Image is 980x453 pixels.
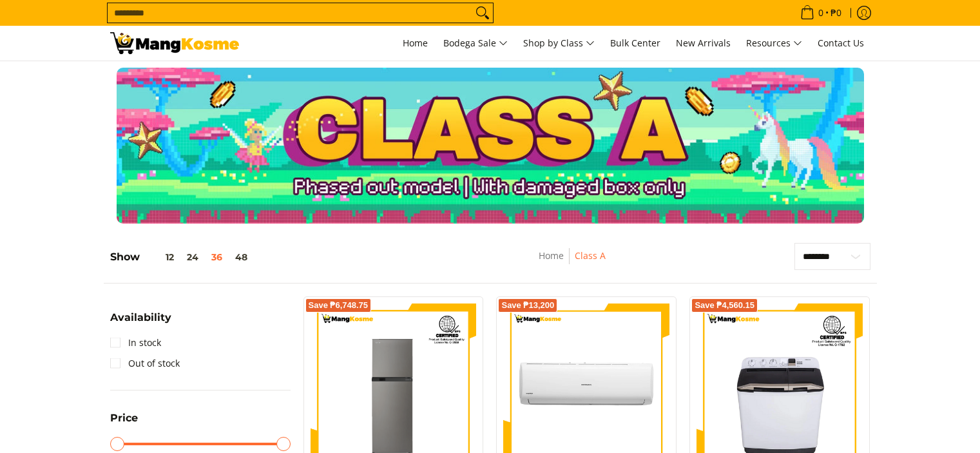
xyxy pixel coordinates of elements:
span: Bodega Sale [443,35,508,52]
h5: Show [110,251,254,264]
a: Contact Us [811,26,870,61]
a: Shop by Class [517,26,601,61]
span: Availability [110,313,171,323]
button: 36 [205,252,229,262]
button: 12 [140,252,180,262]
a: Bodega Sale [437,26,514,61]
nav: Main Menu [252,26,870,61]
summary: Open [110,413,138,433]
span: Price [110,413,138,423]
span: • [796,6,845,20]
a: Class A [575,249,606,262]
span: Save ₱13,200 [501,302,554,309]
span: 0 [816,8,825,17]
a: Bulk Center [604,26,667,61]
summary: Open [110,313,171,333]
a: New Arrivals [669,26,737,61]
span: Shop by Class [523,35,595,52]
button: 48 [229,252,254,262]
span: New Arrivals [676,37,731,49]
span: Contact Us [818,37,864,49]
a: Home [539,249,564,262]
a: Home [396,26,434,61]
button: Search [472,3,493,23]
button: 24 [180,252,205,262]
a: Resources [740,26,809,61]
span: Home [403,37,428,49]
span: Bulk Center [610,37,660,49]
span: ₱0 [829,8,843,17]
span: Resources [746,35,802,52]
a: Out of stock [110,353,180,374]
span: Save ₱4,560.15 [695,302,754,309]
a: In stock [110,333,161,353]
nav: Breadcrumbs [459,248,685,277]
img: Class A | Page 2 | Mang Kosme [110,32,239,54]
span: Save ₱6,748.75 [309,302,369,309]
